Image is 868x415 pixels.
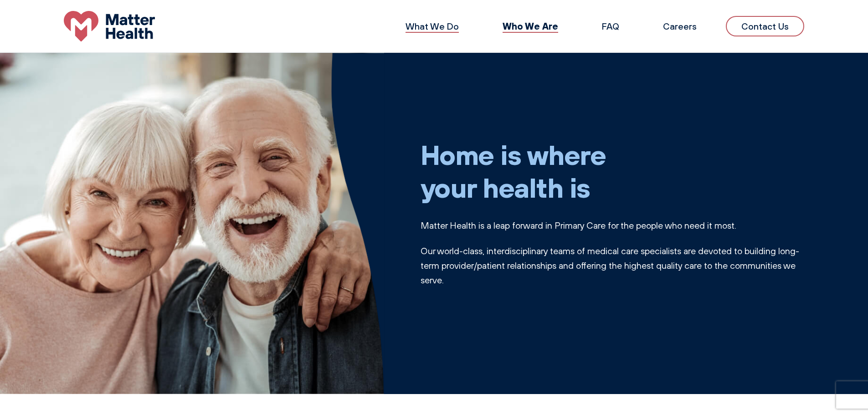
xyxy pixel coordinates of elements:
a: FAQ [602,20,619,32]
a: Contact Us [726,16,804,36]
p: Matter Health is a leap forward in Primary Care for the people who need it most. [421,218,805,233]
p: Our world-class, interdisciplinary teams of medical care specialists are devoted to building long... [421,244,805,287]
a: Who We Are [503,20,558,32]
a: What We Do [406,20,459,32]
h1: Home is where your health is [421,138,805,204]
a: Careers [663,20,697,32]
